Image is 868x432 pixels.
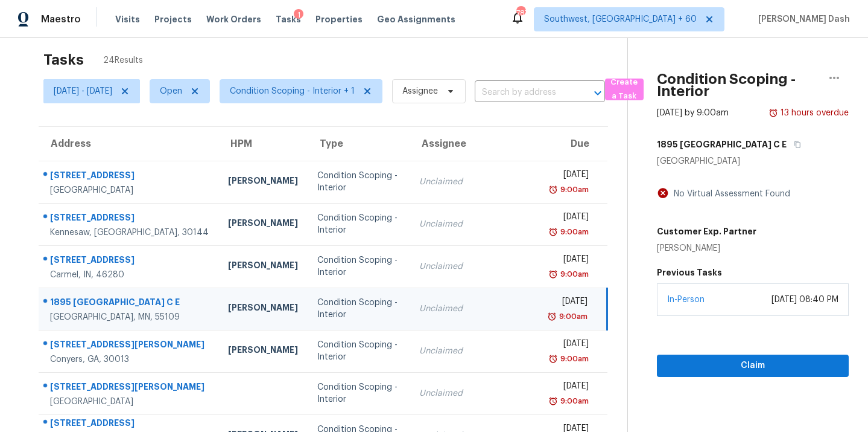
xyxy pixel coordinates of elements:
button: Create a Task [605,79,644,100]
div: 1 [294,9,303,21]
span: Maestro [41,13,81,25]
h5: 1895 [GEOGRAPHIC_DATA] C E [657,138,787,150]
div: No Virtual Assessment Found [669,188,790,200]
span: Southwest, [GEOGRAPHIC_DATA] + 60 [544,13,697,25]
div: Unclaimed [419,218,532,230]
h5: Customer Exp. Partner [657,225,756,237]
div: 9:00am [558,226,589,238]
div: [GEOGRAPHIC_DATA] [657,155,849,167]
div: [STREET_ADDRESS][PERSON_NAME] [50,381,209,396]
span: [PERSON_NAME] Dash [753,13,850,25]
div: Condition Scoping - Interior [317,297,399,321]
div: Unclaimed [419,387,532,399]
div: Carmel, IN, 46280 [50,269,209,281]
button: Copy Address [787,134,803,155]
div: 9:00am [558,353,589,365]
div: Unclaimed [419,176,532,188]
div: [PERSON_NAME] [228,217,298,232]
div: [STREET_ADDRESS] [50,211,209,227]
button: Claim [657,355,849,377]
div: [GEOGRAPHIC_DATA] [50,184,209,196]
img: Overdue Alarm Icon [548,184,558,196]
img: Overdue Alarm Icon [548,268,558,280]
div: Condition Scoping - Interior [317,339,399,363]
th: Assignee [410,127,542,161]
div: [DATE] 08:40 PM [771,294,838,306]
div: 9:00am [557,311,588,323]
span: Work Orders [206,13,261,25]
th: Address [39,127,218,161]
div: [GEOGRAPHIC_DATA] [50,396,209,408]
img: Overdue Alarm Icon [548,226,558,238]
div: Unclaimed [419,345,532,357]
img: Overdue Alarm Icon [548,395,558,407]
span: Visits [115,13,140,25]
div: [PERSON_NAME] [228,344,298,359]
div: [PERSON_NAME] [228,301,298,317]
div: Condition Scoping - Interior [317,212,399,236]
div: [DATE] [551,295,588,311]
div: [PERSON_NAME] [228,259,298,274]
h2: Tasks [43,54,84,66]
span: Assignee [402,85,438,97]
div: [STREET_ADDRESS] [50,254,209,269]
img: Overdue Alarm Icon [547,311,557,323]
div: [STREET_ADDRESS] [50,169,209,184]
span: Projects [154,13,192,25]
img: Overdue Alarm Icon [768,107,778,119]
div: [STREET_ADDRESS] [50,417,209,432]
img: Overdue Alarm Icon [548,353,558,365]
img: Artifact Not Present Icon [657,187,669,199]
div: Unclaimed [419,303,532,315]
div: Condition Scoping - Interior [317,254,399,279]
div: 9:00am [558,268,589,280]
span: Condition Scoping - Interior + 1 [230,85,355,97]
div: 9:00am [558,395,589,407]
div: 9:00am [558,184,589,196]
span: Open [160,85,182,97]
a: In-Person [667,295,705,304]
div: [DATE] [551,253,589,268]
div: [DATE] [551,211,589,226]
div: Condition Scoping - Interior [317,170,399,194]
th: Type [308,127,409,161]
div: Unclaimed [419,260,532,272]
div: [GEOGRAPHIC_DATA], MN, 55109 [50,311,209,323]
button: Open [589,85,606,102]
div: [DATE] by 9:00am [657,107,729,119]
div: Condition Scoping - Interior [317,381,399,405]
div: [STREET_ADDRESS][PERSON_NAME] [50,338,209,353]
div: 1895 [GEOGRAPHIC_DATA] C E [50,296,209,311]
span: Geo Assignments [377,13,455,25]
span: Create a Task [611,76,638,103]
span: Tasks [276,15,301,24]
div: [DATE] [551,338,589,353]
span: 24 Results [103,54,143,66]
h2: Condition Scoping - Interior [657,73,820,97]
h5: Previous Tasks [657,266,849,279]
span: Claim [667,358,839,373]
span: Properties [315,13,363,25]
div: [DATE] [551,380,589,395]
th: HPM [218,127,308,161]
span: [DATE] - [DATE] [54,85,112,97]
th: Due [542,127,607,161]
div: [PERSON_NAME] [228,175,298,190]
div: [DATE] [551,169,589,184]
div: 13 hours overdue [778,107,849,119]
div: Conyers, GA, 30013 [50,353,209,366]
div: Kennesaw, [GEOGRAPHIC_DATA], 30144 [50,227,209,239]
input: Search by address [475,83,571,102]
div: 787 [516,7,525,19]
div: [PERSON_NAME] [657,242,756,254]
